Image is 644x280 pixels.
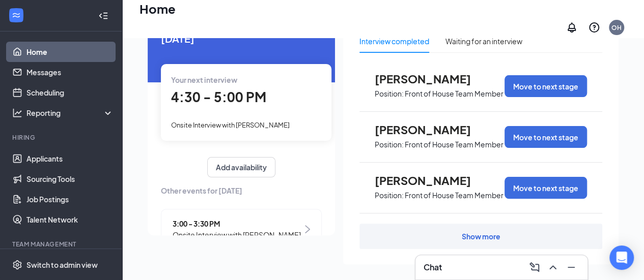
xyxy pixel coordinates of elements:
[565,261,577,273] svg: Minimize
[547,261,559,273] svg: ChevronUp
[609,245,634,270] div: Open Intercom Messenger
[26,148,114,169] a: Applicants
[11,10,21,20] svg: WorkstreamLogo
[26,169,114,189] a: Sourcing Tools
[566,21,578,34] svg: Notifications
[171,88,266,105] span: 4:30 - 5:00 PM
[26,42,114,62] a: Home
[611,23,622,32] div: OH
[526,259,543,275] button: ComposeMessage
[528,261,541,273] svg: ComposeMessage
[375,191,404,200] p: Position:
[375,140,404,149] p: Position:
[173,229,301,240] span: Onsite Interview with [PERSON_NAME]
[207,157,275,177] button: Add availability
[405,191,503,200] p: Front of House Team Member
[12,108,22,118] svg: Analysis
[563,259,579,275] button: Minimize
[26,209,114,230] a: Talent Network
[505,75,587,97] button: Move to next stage
[405,89,503,99] p: Front of House Team Member
[375,72,487,85] span: [PERSON_NAME]
[26,189,114,209] a: Job Postings
[375,89,404,99] p: Position:
[588,21,600,34] svg: QuestionInfo
[12,240,111,248] div: Team Management
[375,123,487,136] span: [PERSON_NAME]
[424,262,442,273] h3: Chat
[359,36,429,47] div: Interview completed
[505,177,587,199] button: Move to next stage
[171,121,290,129] span: Onsite Interview with [PERSON_NAME]
[462,231,500,241] div: Show more
[26,108,114,118] div: Reporting
[375,174,487,187] span: [PERSON_NAME]
[171,75,237,84] span: Your next interview
[12,133,111,142] div: Hiring
[173,218,301,229] span: 3:00 - 3:30 PM
[505,126,587,148] button: Move to next stage
[445,36,522,47] div: Waiting for an interview
[26,82,114,103] a: Scheduling
[405,140,503,149] p: Front of House Team Member
[26,62,114,82] a: Messages
[12,260,22,270] svg: Settings
[98,11,108,21] svg: Collapse
[161,30,322,46] span: [DATE]
[545,259,561,275] button: ChevronUp
[161,185,322,196] span: Other events for [DATE]
[26,260,98,270] div: Switch to admin view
